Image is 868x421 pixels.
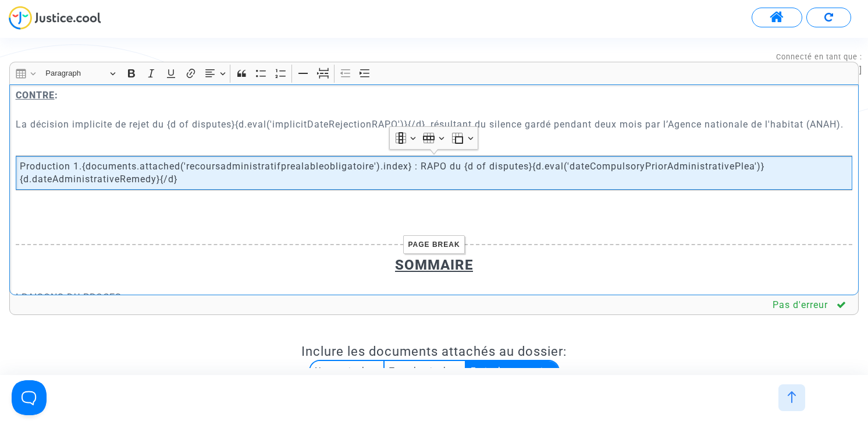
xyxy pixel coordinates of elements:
span: Paragraph [45,66,106,80]
img: Recommencer le formulaire [824,13,833,22]
div: Rich Text Editor, main [9,84,859,295]
button: Paragraph [40,65,120,83]
strong: : [16,90,58,101]
u: CONTRE [16,90,55,101]
p: La décision implicite de rejet du {d of disputes}{d.eval('implicitDateRejectionRAPO')}{/d}, résul... [16,88,853,146]
button: Accéder à mon espace utilisateur [752,8,802,27]
iframe: Help Scout Beacon - Open [12,380,47,415]
div: Editor toolbar [9,62,859,84]
div: Table toolbar [390,127,478,149]
img: jc-logo.svg [9,6,101,30]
